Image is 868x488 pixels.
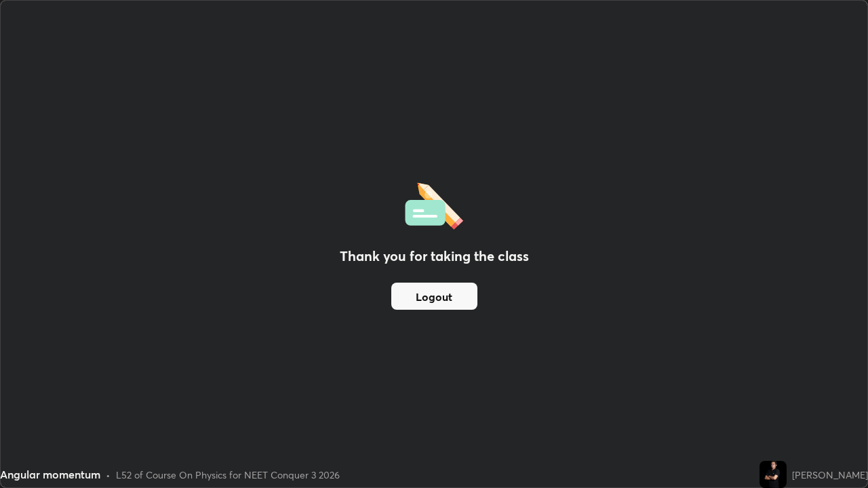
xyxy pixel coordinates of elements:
[116,468,340,482] div: L52 of Course On Physics for NEET Conquer 3 2026
[340,246,529,266] h2: Thank you for taking the class
[405,178,463,230] img: offlineFeedback.1438e8b3.svg
[106,468,111,482] div: •
[759,461,787,488] img: 40cbeb4c3a5c4ff3bcc3c6587ae1c9d7.jpg
[792,468,868,482] div: [PERSON_NAME]
[391,283,477,310] button: Logout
